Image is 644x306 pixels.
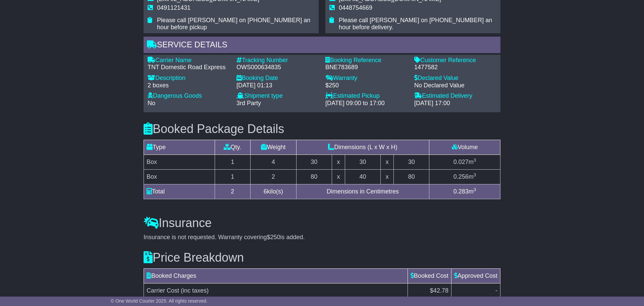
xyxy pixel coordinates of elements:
div: Dangerous Goods [148,92,230,100]
div: Booking Reference [325,57,408,64]
span: 0.283 [453,188,469,195]
td: Dimensions (L x W x H) [296,140,429,155]
div: Estimated Delivery [414,92,496,100]
div: Shipment type [236,92,319,100]
div: Estimated Pickup [325,92,408,100]
h3: Booked Package Details [144,122,500,136]
td: m [429,170,500,184]
td: Total [144,184,215,199]
div: Service Details [144,37,500,55]
span: 0448754669 [339,4,372,11]
span: Carrier Cost [147,287,179,294]
td: 80 [296,170,332,184]
td: 1 [215,170,250,184]
div: 2 boxes [148,82,230,89]
td: 2 [250,170,296,184]
div: $250 [325,82,408,89]
td: 4 [250,155,296,170]
span: 0.027 [453,159,469,165]
span: 0.256 [453,173,469,180]
span: - [495,287,497,294]
span: $42.78 [430,287,448,294]
div: Declared Value [414,75,496,82]
sup: 3 [474,187,476,192]
span: 0491121431 [157,4,191,11]
td: m [429,155,500,170]
td: Weight [250,140,296,155]
span: 6 [264,188,267,195]
td: Qty. [215,140,250,155]
td: 30 [345,155,381,170]
sup: 3 [474,172,476,177]
td: Box [144,170,215,184]
div: Customer Reference [414,57,496,64]
h3: Insurance [144,216,500,230]
td: 40 [345,170,381,184]
div: [DATE] 09:00 to 17:00 [325,100,408,107]
td: 1 [215,155,250,170]
td: 80 [394,170,429,184]
td: m [429,184,500,199]
div: [DATE] 17:00 [414,100,496,107]
div: [DATE] 01:13 [236,82,319,89]
div: OWS000634835 [236,64,319,71]
span: $250 [267,234,280,241]
td: Booked Charges [144,268,408,283]
sup: 3 [474,158,476,163]
h3: Price Breakdown [144,251,500,264]
span: © One World Courier 2025. All rights reserved. [111,298,208,304]
td: Dimensions in Centimetres [296,184,429,199]
td: Approved Cost [451,268,500,283]
td: 2 [215,184,250,199]
div: Tracking Number [236,57,319,64]
td: x [332,155,345,170]
td: Volume [429,140,500,155]
div: Booking Date [236,75,319,82]
div: BNE783689 [325,64,408,71]
td: x [380,170,393,184]
div: 1477582 [414,64,496,71]
div: Description [148,75,230,82]
div: TNT Domestic Road Express [148,64,230,71]
td: 30 [296,155,332,170]
span: 3rd Party [236,100,261,106]
td: Type [144,140,215,155]
span: (inc taxes) [181,287,209,294]
td: Booked Cost [408,268,451,283]
td: kilo(s) [250,184,296,199]
div: No Declared Value [414,82,496,89]
td: x [332,170,345,184]
div: Insurance is not requested. Warranty covering is added. [144,234,500,241]
td: x [380,155,393,170]
span: No [148,100,155,106]
span: Please call [PERSON_NAME] on [PHONE_NUMBER] an hour before delivery. [339,17,492,31]
td: Box [144,155,215,170]
span: Please call [PERSON_NAME] on [PHONE_NUMBER] an hour before pickup [157,17,310,31]
div: Carrier Name [148,57,230,64]
td: 30 [394,155,429,170]
div: Warranty [325,75,408,82]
